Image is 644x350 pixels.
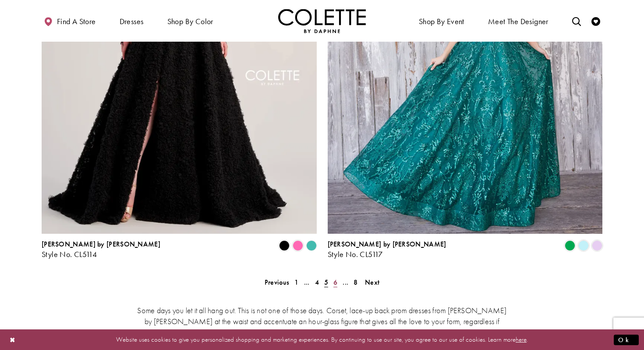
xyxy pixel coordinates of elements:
a: Find a store [42,9,98,33]
a: ... [340,276,351,289]
a: here [516,335,527,344]
a: 8 [351,276,360,289]
a: Prev Page [262,276,292,289]
span: ... [304,278,310,287]
a: 6 [331,276,340,289]
a: Visit Home Page [278,9,366,33]
a: Meet the designer [486,9,551,33]
span: Shop By Event [419,17,464,26]
i: Light Blue [578,240,589,251]
span: [PERSON_NAME] by [PERSON_NAME] [328,239,446,249]
a: 4 [312,276,322,289]
img: Colette by Daphne [278,9,366,33]
p: Website uses cookies to give you personalized shopping and marketing experiences. By continuing t... [63,334,581,346]
span: 8 [354,278,357,287]
i: Black [279,240,290,251]
span: Shop by color [167,17,213,26]
span: Style No. CL5117 [328,249,383,259]
i: Emerald [565,240,575,251]
i: Pink [293,240,303,251]
span: [PERSON_NAME] by [PERSON_NAME] [42,239,160,249]
a: Check Wishlist [589,9,602,33]
span: Shop By Event [417,9,467,33]
div: Colette by Daphne Style No. CL5114 [42,240,160,259]
button: Submit Dialog [614,334,639,345]
button: Close Dialog [5,332,20,347]
span: ... [343,278,348,287]
a: 1 [292,276,301,289]
span: Next [365,278,379,287]
div: Colette by Daphne Style No. CL5117 [328,240,446,259]
span: Shop by color [165,9,216,33]
a: Next Page [362,276,382,289]
i: Turquoise [306,240,317,251]
span: 5 [324,278,328,287]
span: Dresses [120,17,144,26]
span: 1 [294,278,298,287]
span: 6 [333,278,337,287]
span: Meet the designer [488,17,548,26]
span: Dresses [117,9,146,33]
span: 4 [315,278,319,287]
i: Lilac [592,240,602,251]
span: Style No. CL5114 [42,249,97,259]
a: Toggle search [570,9,583,33]
span: Current page [322,276,331,289]
span: Find a store [57,17,96,26]
a: ... [301,276,312,289]
span: Previous [265,278,289,287]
